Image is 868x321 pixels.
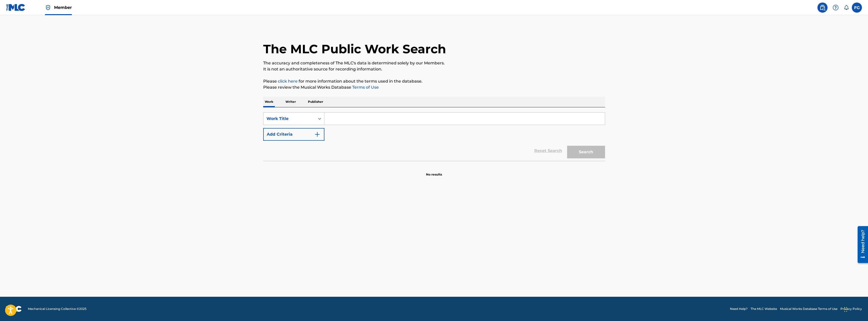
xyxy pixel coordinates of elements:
[840,307,862,311] a: Privacy Policy
[833,5,839,11] img: help
[843,297,868,321] iframe: Chat Widget
[852,3,862,13] div: User Menu
[844,302,847,317] div: Перетащить
[45,5,51,11] img: Top Rightsholder
[28,307,86,311] span: Mechanical Licensing Collective © 2025
[306,96,325,107] p: Publisher
[263,96,275,107] p: Work
[426,166,442,177] p: No results
[263,60,605,66] p: The accuracy and completeness of The MLC's data is determined solely by our Members.
[266,116,312,122] div: Work Title
[263,66,605,72] p: It is not an authoritative source for recording information.
[6,4,26,11] img: MLC Logo
[780,307,837,311] a: Musical Works Database Terms of Use
[284,96,297,107] p: Writer
[730,307,748,311] a: Need Help?
[351,85,379,90] a: Terms of Use
[854,224,868,265] iframe: Resource Center
[263,112,605,161] form: Search Form
[817,3,828,13] a: Public Search
[263,84,605,90] p: Please review the Musical Works Database
[843,297,868,321] div: Виджет чата
[751,307,777,311] a: The MLC Website
[263,78,605,84] p: Please for more information about the terms used in the database.
[263,128,324,141] button: Add Criteria
[314,131,320,137] img: 9d2ae6d4665cec9f34b9.svg
[54,5,72,10] span: Member
[6,306,22,312] img: logo
[831,3,841,13] div: Help
[844,5,849,10] div: Notifications
[263,41,446,57] h1: The MLC Public Work Search
[819,5,826,11] img: search
[278,79,298,84] a: click here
